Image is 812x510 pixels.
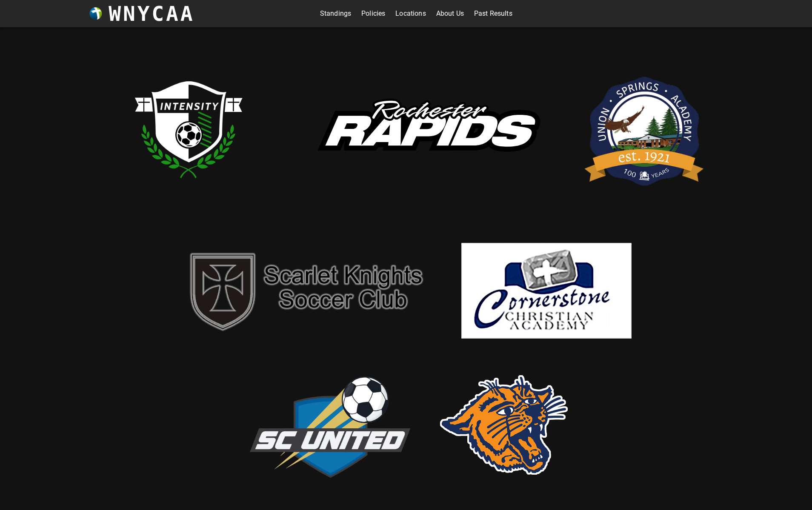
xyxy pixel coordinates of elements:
a: Standings [320,7,351,20]
h3: WNYCAA [109,2,194,26]
a: Policies [361,7,385,20]
img: wnycaaBall.png [89,7,102,20]
img: cornerstone.png [461,243,632,339]
img: usa.png [580,63,708,195]
img: scUnited.png [244,367,415,483]
img: intensity.png [104,44,274,214]
img: rsd.png [440,375,568,475]
a: About Us [436,7,464,20]
img: sk.png [180,245,436,336]
img: rapids.svg [300,82,555,177]
a: Past Results [474,7,512,20]
a: Locations [395,7,426,20]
